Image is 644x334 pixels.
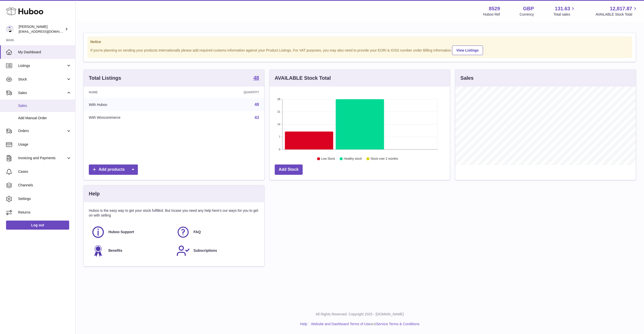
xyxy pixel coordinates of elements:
strong: Notice [90,39,629,44]
td: With Huboo [84,98,196,111]
strong: 48 [253,75,259,80]
span: Usage [18,142,71,147]
text: 28 [277,98,280,101]
span: Huboo Support [108,230,134,234]
span: Benefits [108,248,122,253]
a: Huboo Support [91,225,171,239]
strong: GBP [523,5,534,12]
span: FAQ [193,230,201,234]
strong: 8529 [489,5,500,12]
span: 12,817.87 [610,5,632,12]
span: Subscriptions [193,248,217,253]
span: Total sales [553,12,576,17]
th: Quantity [196,87,264,98]
a: Subscriptions [176,244,256,258]
span: Stock [18,77,66,82]
a: Website and Dashboard Terms of Use [311,322,370,326]
span: Listings [18,63,66,68]
a: View Listings [452,46,483,55]
span: Invoicing and Payments [18,156,66,160]
div: If you're planning on sending your products internationally please add required customs informati... [90,45,629,55]
text: Low Stock [321,157,335,161]
span: [EMAIL_ADDRESS][DOMAIN_NAME] [19,29,74,33]
text: 0 [279,148,280,151]
text: Healthy stock [344,157,362,161]
a: Log out [6,221,69,230]
a: Help [300,322,307,326]
span: Sales [18,103,71,108]
text: 21 [277,110,280,113]
a: 12,817.87 AVAILABLE Stock Total [595,5,638,17]
div: [PERSON_NAME] [19,24,64,34]
a: 48 [255,102,259,107]
h3: Sales [460,75,473,81]
span: AVAILABLE Stock Total [595,12,638,17]
a: FAQ [176,225,256,239]
p: Huboo is the easy way to get your stock fulfilled. But incase you need any help here's our ways f... [89,208,259,218]
text: Stock over 2 months [371,157,398,161]
td: With Woocommerce [84,111,196,124]
text: 7 [279,135,280,138]
text: 14 [277,123,280,126]
span: 131.63 [555,5,570,12]
h3: AVAILABLE Stock Total [275,75,331,81]
span: Sales [18,91,66,95]
h3: Total Listings [89,75,121,81]
span: Orders [18,129,66,133]
a: 43 [255,115,259,120]
li: and [309,322,419,326]
a: 48 [253,75,259,81]
a: Add products [89,164,138,175]
a: 131.63 Total sales [553,5,576,17]
th: Name [84,87,196,98]
span: My Dashboard [18,50,71,55]
h3: Help [89,190,100,197]
a: Add Stock [275,164,303,175]
span: Settings [18,196,71,201]
p: All Rights Reserved. Copyright 2025 - [DOMAIN_NAME] [79,312,640,317]
div: Currency [520,12,534,17]
span: Channels [18,183,71,188]
span: Returns [18,210,71,215]
div: Huboo Ref [483,12,500,17]
span: Add Manual Order [18,116,71,120]
a: Benefits [91,244,171,258]
a: Service Terms & Conditions [376,322,420,326]
span: Cases [18,169,71,174]
img: admin@redgrass.ch [6,25,14,33]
